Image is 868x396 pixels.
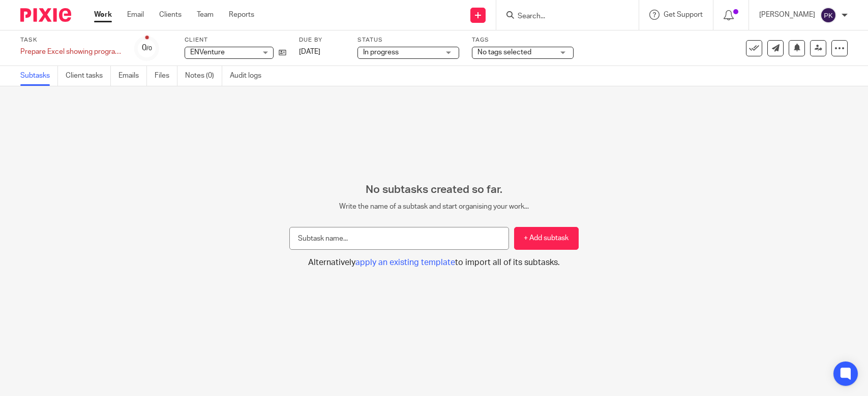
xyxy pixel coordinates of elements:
[185,36,286,44] label: Client
[155,66,177,86] a: Files
[820,7,836,23] img: svg%3E
[118,66,147,86] a: Emails
[477,49,531,56] span: No tags selected
[66,66,111,86] a: Client tasks
[127,10,144,20] a: Email
[289,183,579,196] h2: No subtasks created so far.
[142,42,152,54] div: 0
[20,66,58,86] a: Subtasks
[355,258,455,267] span: apply an existing template
[664,11,703,18] span: Get Support
[190,49,225,56] span: ENVenture
[363,49,399,56] span: In progress
[299,48,320,55] span: [DATE]
[289,227,509,250] input: Subtask name...
[517,12,608,21] input: Search
[20,8,71,22] img: Pixie
[299,36,345,44] label: Due by
[185,66,222,86] a: Notes (0)
[20,36,122,44] label: Task
[20,47,122,57] div: Prepare Excel showing programs and split contributions.
[357,36,459,44] label: Status
[20,47,122,57] div: Prepare Excel showing programs and split&nbsp;contributions.
[94,10,112,20] a: Work
[229,10,254,20] a: Reports
[146,46,152,51] small: /0
[514,227,579,250] button: + Add subtask
[159,10,182,20] a: Clients
[289,257,579,268] button: Alternativelyapply an existing templateto import all of its subtasks.
[759,10,815,20] p: [PERSON_NAME]
[197,10,214,20] a: Team
[289,202,579,212] p: Write the name of a subtask and start organising your work...
[230,66,269,86] a: Audit logs
[472,36,574,44] label: Tags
